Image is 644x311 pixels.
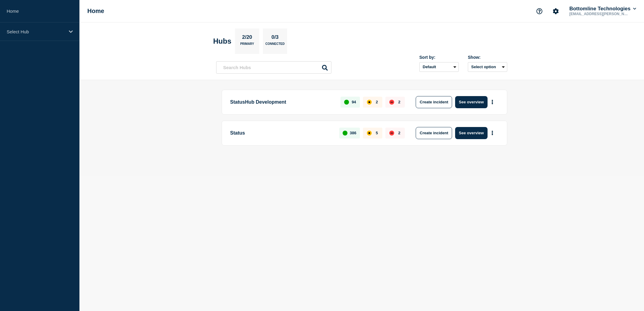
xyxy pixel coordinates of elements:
[468,62,507,72] button: Select option
[376,131,378,135] p: 5
[367,131,372,135] div: affected
[389,100,394,105] div: down
[240,42,254,48] p: Primary
[343,131,347,135] div: up
[419,55,459,60] div: Sort by:
[416,127,452,139] button: Create incident
[344,100,349,105] div: up
[87,8,104,15] h1: Home
[376,100,378,104] p: 2
[240,34,254,42] p: 2/20
[398,131,400,135] p: 2
[568,6,637,12] button: Bottomline Technologies
[230,127,332,139] p: Status
[455,127,487,139] button: See overview
[488,127,496,139] button: More actions
[216,61,331,74] input: Search Hubs
[419,62,459,72] select: Sort by
[367,100,372,105] div: affected
[265,42,284,48] p: Connected
[352,100,356,104] p: 94
[398,100,400,104] p: 2
[468,55,507,60] div: Show:
[488,96,496,108] button: More actions
[7,29,65,34] p: Select Hub
[350,131,357,135] p: 386
[213,37,231,45] h2: Hubs
[230,96,334,108] p: StatusHub Development
[416,96,452,108] button: Create incident
[269,34,281,42] p: 0/3
[533,5,546,18] button: Support
[549,5,562,18] button: Account settings
[389,131,394,135] div: down
[455,96,487,108] button: See overview
[568,12,631,16] p: [EMAIL_ADDRESS][PERSON_NAME][DOMAIN_NAME]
